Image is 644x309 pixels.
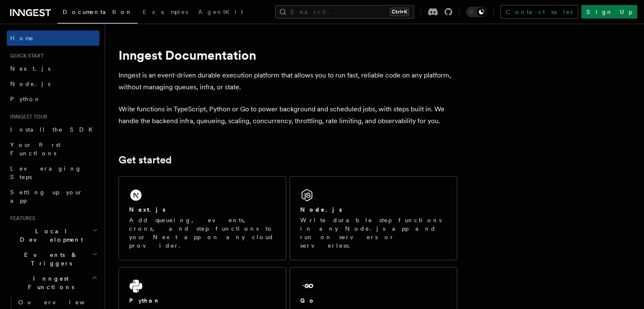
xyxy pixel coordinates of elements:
[119,176,286,260] a: Next.jsAdd queueing, events, crons, and step functions to your Next app on any cloud provider.
[290,176,457,260] a: Node.jsWrite durable step functions in any Node.js app and run on servers or serverless.
[581,5,637,19] a: Sign Up
[7,76,100,91] a: Node.js
[7,223,100,247] button: Local Development
[10,34,34,42] span: Home
[500,5,578,19] a: Contact sales
[10,126,98,133] span: Install the SDK
[129,296,160,305] h2: Python
[143,8,188,15] span: Examples
[119,103,457,127] p: Write functions in TypeScript, Python or Go to power background and scheduled jobs, with steps bu...
[7,52,44,59] span: Quick start
[63,8,133,15] span: Documentation
[275,5,414,19] button: Search...Ctrl+K
[198,8,243,15] span: AgentKit
[129,205,166,214] h2: Next.js
[7,113,47,120] span: Inngest tour
[300,216,447,250] p: Write durable step functions in any Node.js app and run on servers or serverless.
[7,61,100,76] a: Next.js
[7,122,100,137] a: Install the SDK
[300,205,342,214] h2: Node.js
[7,227,92,244] span: Local Development
[138,3,193,23] a: Examples
[7,271,100,295] button: Inngest Functions
[466,7,486,17] button: Toggle dark mode
[10,96,41,102] span: Python
[7,215,35,222] span: Features
[390,8,409,16] kbd: Ctrl+K
[10,141,61,157] span: Your first Functions
[300,296,315,305] h2: Go
[7,91,100,107] a: Python
[119,154,171,166] a: Get started
[7,185,100,208] a: Setting up your app
[119,47,457,63] h1: Inngest Documentation
[18,299,105,306] span: Overview
[10,189,83,204] span: Setting up your app
[7,251,92,268] span: Events & Triggers
[119,69,457,93] p: Inngest is an event-driven durable execution platform that allows you to run fast, reliable code ...
[58,3,138,24] a: Documentation
[7,137,100,161] a: Your first Functions
[7,247,100,271] button: Events & Triggers
[10,165,82,180] span: Leveraging Steps
[129,216,276,250] p: Add queueing, events, crons, and step functions to your Next app on any cloud provider.
[7,161,100,185] a: Leveraging Steps
[7,274,91,291] span: Inngest Functions
[10,80,50,87] span: Node.js
[193,3,248,23] a: AgentKit
[10,65,50,72] span: Next.js
[7,30,100,46] a: Home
